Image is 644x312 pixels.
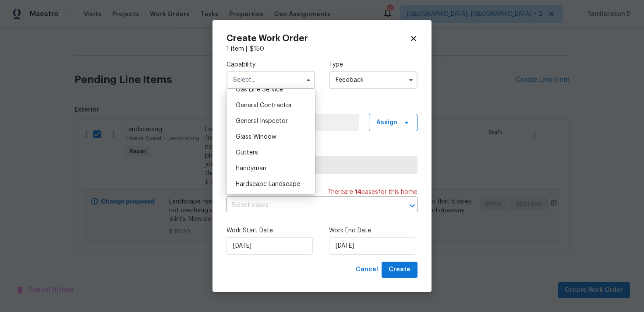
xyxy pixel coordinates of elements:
[234,161,410,169] span: Select trade partner
[406,75,416,85] button: Show options
[329,226,418,235] label: Work End Date
[236,102,292,109] span: General Contractor
[236,150,258,156] span: Gutters
[226,145,418,154] label: Trade Partner
[236,181,300,187] span: Hardscape Landscape
[355,189,361,195] span: 14
[226,71,315,89] input: Select...
[226,34,410,43] h2: Create Work Order
[226,226,315,235] label: Work Start Date
[329,237,415,255] input: M/D/YYYY
[376,118,397,127] span: Assign
[406,200,418,212] button: Open
[250,46,264,52] span: $ 150
[356,264,378,275] span: Cancel
[327,188,418,196] span: There are case s for this home
[226,60,315,69] label: Capability
[352,262,382,278] button: Cancel
[226,45,418,53] div: 1 item |
[226,237,313,255] input: M/D/YYYY
[303,75,314,85] button: Hide options
[329,60,418,69] label: Type
[329,71,418,89] input: Select...
[236,134,276,140] span: Glass Window
[236,118,288,124] span: General Inspector
[236,165,266,172] span: Handyman
[226,103,418,112] label: Work Order Manager
[226,199,393,212] input: Select cases
[389,264,410,275] span: Create
[382,262,418,278] button: Create
[236,87,283,93] span: Gas Line Service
